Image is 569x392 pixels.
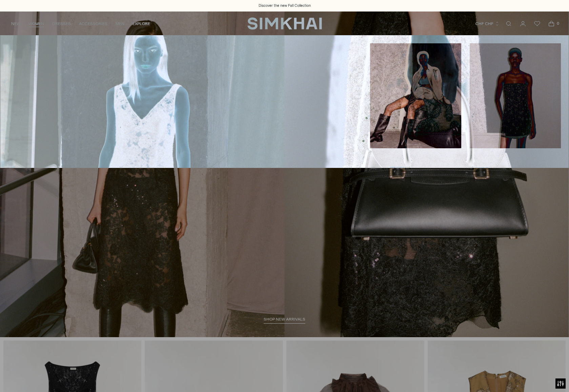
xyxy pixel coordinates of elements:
a: DRESSES [52,16,71,31]
a: ACCESSORIES [79,16,107,31]
a: SIMKHAI [247,17,322,30]
span: 0 [555,20,561,26]
a: EXPLORE [133,16,150,31]
a: Wishlist [530,17,544,30]
a: Discover the new Fall Collection [259,3,311,8]
a: NEW [11,16,20,31]
a: Open cart modal [545,17,558,30]
a: WOMEN [28,16,44,31]
a: Go to the account page [516,17,530,30]
a: MEN [116,16,124,31]
a: Open search modal [502,17,515,30]
button: CHF CHF [475,16,500,31]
